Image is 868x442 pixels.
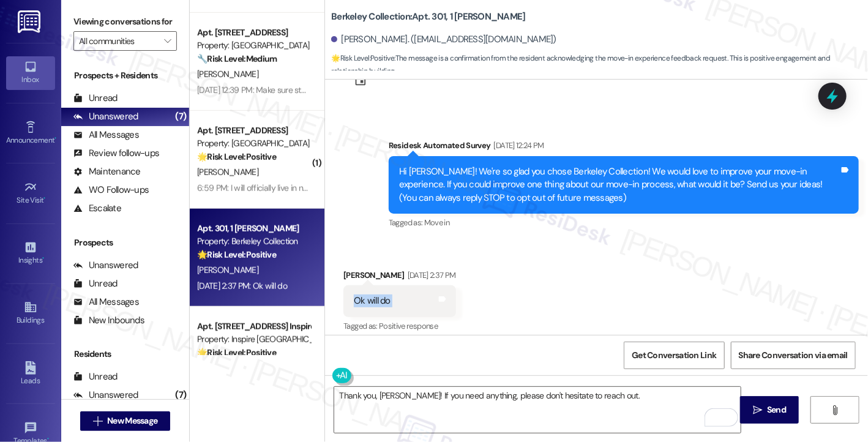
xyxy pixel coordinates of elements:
[331,33,556,46] div: [PERSON_NAME]. ([EMAIL_ADDRESS][DOMAIN_NAME])
[830,405,839,415] i: 
[73,277,118,290] div: Unread
[197,69,258,80] span: [PERSON_NAME]
[73,129,139,141] div: All Messages
[80,411,171,431] button: New Message
[197,26,310,39] div: Apt. [STREET_ADDRESS]
[379,321,438,331] span: Positive response
[61,236,189,249] div: Prospects
[197,151,276,162] strong: 🌟 Risk Level: Positive
[107,414,157,427] span: New Message
[197,235,310,248] div: Property: Berkeley Collection
[73,370,118,383] div: Unread
[331,52,868,78] span: : The message is a confirmation from the resident acknowledging the move-in experience feedback r...
[197,182,335,193] div: 6:59 PM: I will officially live in next week
[73,296,139,309] div: All Messages
[42,254,44,263] span: •
[197,167,258,178] span: [PERSON_NAME]
[197,222,310,235] div: Apt. 301, 1 [PERSON_NAME]
[54,134,56,143] span: •
[624,342,724,369] button: Get Conversation Link
[173,107,190,126] div: (7)
[632,349,716,362] span: Get Conversation Link
[164,36,171,46] i: 
[197,333,310,346] div: Property: Inspire [GEOGRAPHIC_DATA]
[197,84,351,96] div: [DATE] 12:39 PM: Make sure stuff isnt broken
[343,317,455,335] div: Tagged as:
[405,269,456,282] div: [DATE] 2:37 PM
[331,53,394,63] strong: 🌟 Risk Level: Positive
[491,139,544,152] div: [DATE] 12:24 PM
[6,177,55,210] a: Site Visit •
[424,217,449,228] span: Move in
[739,349,848,362] span: Share Conversation via email
[18,10,43,33] img: ResiDesk Logo
[197,137,310,150] div: Property: [GEOGRAPHIC_DATA]
[73,165,141,178] div: Maintenance
[173,386,190,405] div: (7)
[334,387,740,433] textarea: To enrich screen reader interactions, please activate Accessibility in Grammarly extension settings
[197,280,287,291] div: [DATE] 2:37 PM: Ok will do
[399,165,839,204] div: Hi [PERSON_NAME]! We're so glad you chose Berkeley Collection! We would love to improve your move...
[197,124,310,137] div: Apt. [STREET_ADDRESS]
[197,320,310,333] div: Apt. [STREET_ADDRESS] Inspire Homes [GEOGRAPHIC_DATA]
[44,194,46,203] span: •
[73,314,144,327] div: New Inbounds
[73,92,118,105] div: Unread
[73,110,138,123] div: Unanswered
[740,396,799,424] button: Send
[73,259,138,272] div: Unanswered
[61,348,189,361] div: Residents
[354,294,391,307] div: Ok will do
[197,264,258,275] span: [PERSON_NAME]
[73,12,177,31] label: Viewing conversations for
[389,214,859,231] div: Tagged as:
[767,403,786,416] span: Send
[197,39,310,52] div: Property: [GEOGRAPHIC_DATA]
[389,139,859,156] div: Residesk Automated Survey
[6,56,55,89] a: Inbox
[731,342,856,369] button: Share Conversation via email
[73,202,121,215] div: Escalate
[753,405,762,415] i: 
[6,297,55,330] a: Buildings
[6,237,55,270] a: Insights •
[93,416,102,426] i: 
[73,389,138,402] div: Unanswered
[197,347,276,358] strong: 🌟 Risk Level: Positive
[79,31,157,51] input: All communities
[331,10,525,23] b: Berkeley Collection: Apt. 301, 1 [PERSON_NAME]
[73,184,149,197] div: WO Follow-ups
[61,69,189,82] div: Prospects + Residents
[197,249,276,260] strong: 🌟 Risk Level: Positive
[73,147,159,160] div: Review follow-ups
[6,358,55,391] a: Leads
[343,269,455,286] div: [PERSON_NAME]
[197,53,277,64] strong: 🔧 Risk Level: Medium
